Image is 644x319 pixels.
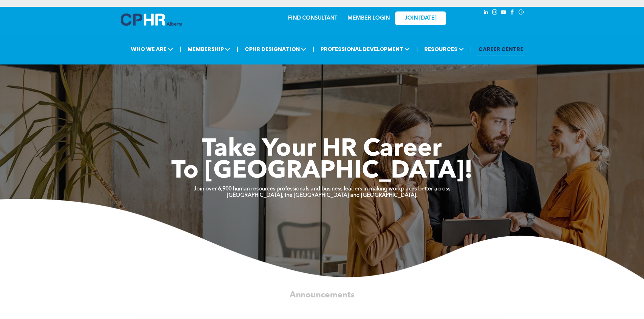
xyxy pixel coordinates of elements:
strong: [GEOGRAPHIC_DATA], the [GEOGRAPHIC_DATA] and [GEOGRAPHIC_DATA]. [227,193,418,198]
li: | [237,42,238,56]
a: instagram [491,8,499,18]
a: JOIN [DATE] [395,11,446,25]
strong: Join over 6,900 human resources professionals and business leaders in making workplaces better ac... [194,186,450,192]
span: WHO WE ARE [129,43,175,55]
span: CPHR DESIGNATION [243,43,308,55]
li: | [313,42,314,56]
li: | [416,42,418,56]
span: Announcements [290,291,355,299]
span: Take Your HR Career [202,137,442,162]
a: linkedin [482,8,490,18]
li: | [180,42,181,56]
a: MEMBER LOGIN [348,16,390,21]
a: CAREER CENTRE [476,43,525,55]
img: A blue and white logo for cp alberta [121,14,182,26]
a: FIND CONSULTANT [288,16,337,21]
a: facebook [509,8,516,18]
a: Social network [518,8,525,18]
a: youtube [500,8,507,18]
span: MEMBERSHIP [186,43,232,55]
span: PROFESSIONAL DEVELOPMENT [318,43,412,55]
span: JOIN [DATE] [405,15,436,22]
li: | [470,42,472,56]
span: To [GEOGRAPHIC_DATA]! [171,159,473,184]
span: RESOURCES [422,43,466,55]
